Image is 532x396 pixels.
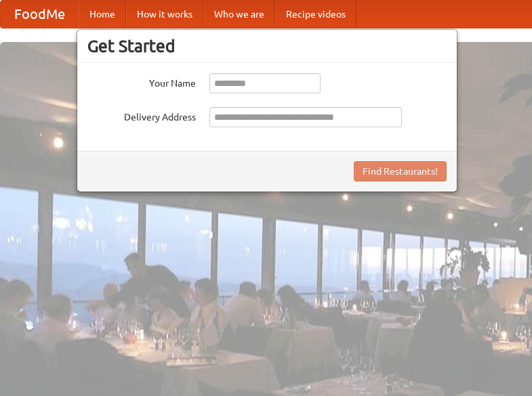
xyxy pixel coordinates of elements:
[203,1,275,28] a: Who we are
[354,161,447,181] button: Find Restaurants!
[87,36,447,56] h3: Get Started
[275,1,356,28] a: Recipe videos
[79,1,126,28] a: Home
[87,73,196,90] label: Your Name
[1,1,79,28] a: FoodMe
[126,1,203,28] a: How it works
[87,107,196,124] label: Delivery Address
